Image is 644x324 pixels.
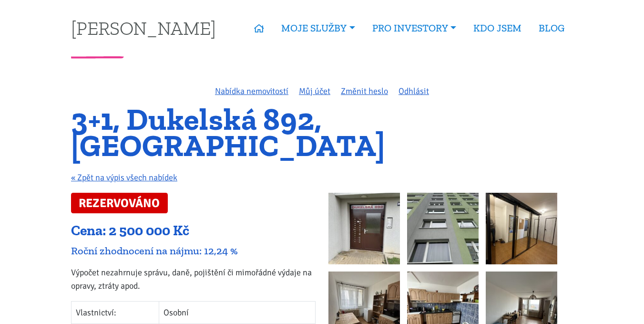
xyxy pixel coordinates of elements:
span: REZERVOVÁNO [71,193,168,213]
div: Cena: 2 500 000 Kč [71,222,316,240]
a: Můj účet [299,86,330,96]
a: PRO INVESTORY [364,17,465,39]
div: Roční zhodnocení na nájmu: 12,24 % [71,244,316,257]
td: Osobní [159,301,315,324]
a: Nabídka nemovitostí [215,86,288,96]
td: Vlastnictví: [72,301,159,324]
a: [PERSON_NAME] [71,19,216,37]
a: Odhlásit [399,86,429,96]
a: BLOG [530,17,573,39]
h1: 3+1, Dukelská 892, [GEOGRAPHIC_DATA] [71,106,573,158]
a: KDO JSEM [465,17,530,39]
a: MOJE SLUŽBY [273,17,363,39]
a: Změnit heslo [341,86,388,96]
a: « Zpět na výpis všech nabídek [71,172,177,183]
p: Výpočet nezahrnuje správu, daně, pojištění či mimořádné výdaje na opravy, ztráty apod. [71,266,316,293]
